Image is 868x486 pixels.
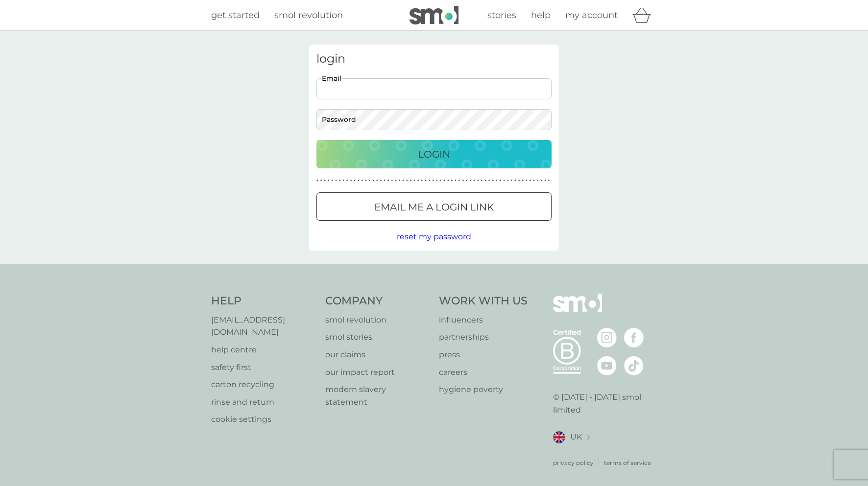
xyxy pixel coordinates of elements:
p: ● [342,178,344,183]
p: ● [429,178,431,183]
a: privacy policy [553,458,594,467]
h3: login [316,52,552,66]
p: ● [346,178,348,183]
p: ● [458,178,460,183]
p: ● [391,178,393,183]
a: careers [439,366,528,379]
p: ● [507,178,509,183]
p: ● [514,178,516,183]
p: ● [462,178,464,183]
p: ● [436,178,438,183]
p: ● [372,178,374,183]
p: ● [335,178,337,183]
a: help [531,8,551,23]
p: ● [496,178,498,183]
p: ● [402,178,404,183]
span: stories [487,10,516,21]
p: ● [354,178,356,183]
p: ● [328,178,330,183]
img: select a new location [587,435,590,440]
p: ● [421,178,423,183]
p: ● [455,178,457,183]
a: press [439,348,528,361]
p: ● [417,178,419,183]
p: ● [518,178,520,183]
img: visit the smol Facebook page [624,328,644,347]
span: smol revolution [274,10,343,21]
span: my account [565,10,618,21]
img: smol [553,294,602,327]
p: ● [481,178,483,183]
button: Login [316,140,552,168]
p: smol revolution [325,314,430,326]
button: reset my password [397,231,471,243]
p: ● [440,178,442,183]
a: get started [211,8,260,23]
p: ● [358,178,360,183]
p: ● [530,178,531,183]
p: ● [477,178,479,183]
p: ● [451,178,453,183]
div: basket [632,5,657,25]
p: ● [447,178,449,183]
h4: Help [211,294,315,309]
p: ● [432,178,434,183]
p: ● [503,178,505,183]
img: UK flag [553,431,565,443]
p: ● [320,178,322,183]
p: ● [395,178,397,183]
a: carton recycling [211,378,315,391]
p: ● [548,178,550,183]
a: [EMAIL_ADDRESS][DOMAIN_NAME] [211,314,315,339]
p: ● [406,178,408,183]
p: ● [332,178,334,183]
p: ● [484,178,486,183]
p: ● [399,178,401,183]
p: ● [369,178,371,183]
a: rinse and return [211,396,315,409]
p: ● [339,178,341,183]
a: help centre [211,344,315,356]
p: ● [544,178,546,183]
a: partnerships [439,331,528,344]
p: ● [324,178,326,183]
p: ● [410,178,412,183]
p: © [DATE] - [DATE] smol limited [553,391,657,416]
a: my account [565,8,618,23]
a: stories [487,8,516,23]
a: smol stories [325,331,430,344]
img: smol [410,6,458,24]
p: ● [387,178,389,183]
h4: Work With Us [439,294,528,309]
p: ● [500,178,502,183]
a: cookie settings [211,413,315,426]
p: ● [376,178,378,183]
p: ● [541,178,543,183]
a: safety first [211,361,315,374]
a: smol revolution [274,8,343,23]
a: hygiene poverty [439,383,528,396]
p: ● [473,178,475,183]
p: ● [316,178,318,183]
p: ● [526,178,528,183]
a: modern slavery statement [325,383,430,408]
a: our claims [325,348,430,361]
span: help [531,10,551,21]
p: Email me a login link [374,199,494,215]
p: ● [443,178,445,183]
a: terms of service [604,458,651,467]
p: ● [488,178,490,183]
img: visit the smol Instagram page [597,328,617,347]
